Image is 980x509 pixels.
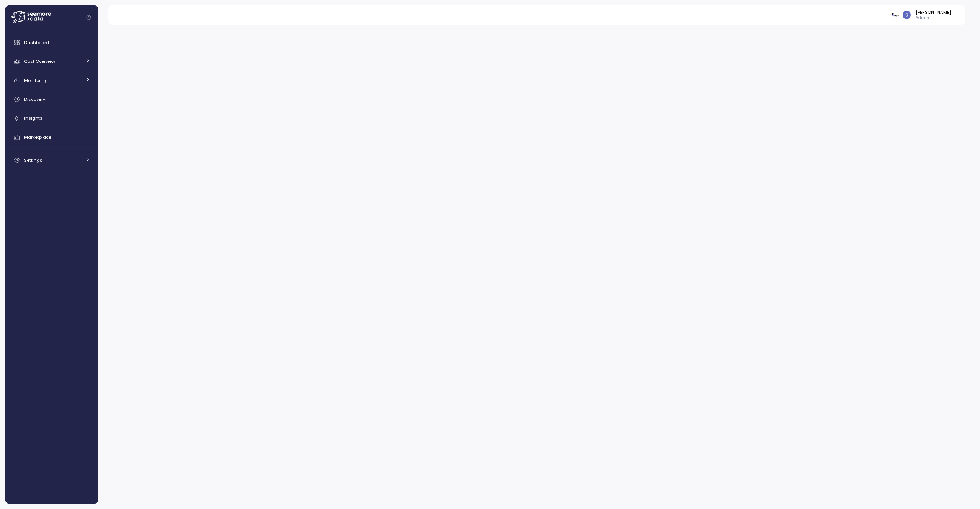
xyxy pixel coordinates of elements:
[903,11,911,19] img: ACg8ocLCy7HMj59gwelRyEldAl2GQfy23E10ipDNf0SDYCnD3y85RA=s96-c
[24,134,51,140] span: Marketplace
[891,11,899,19] img: 676124322ce2d31a078e3b71.PNG
[24,96,45,102] span: Discovery
[8,35,95,50] a: Dashboard
[916,9,951,15] div: [PERSON_NAME]
[24,39,49,46] span: Dashboard
[24,157,42,163] span: Settings
[24,58,55,64] span: Cost Overview
[24,115,42,121] span: Insights
[8,73,95,88] a: Monitoring
[916,15,951,21] p: Admin
[8,130,95,145] a: Marketplace
[8,92,95,107] a: Discovery
[8,54,95,69] a: Cost Overview
[24,77,48,84] span: Monitoring
[8,111,95,126] a: Insights
[8,153,95,168] a: Settings
[84,15,93,20] button: Collapse navigation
